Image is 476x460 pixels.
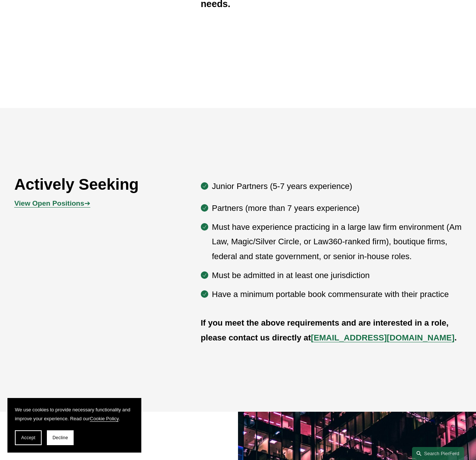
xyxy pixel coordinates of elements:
[212,179,462,194] p: Junior Partners (5-7 years experience)
[21,435,35,440] span: Accept
[15,405,134,423] p: We use cookies to provide necessary functionality and improve your experience. Read our .
[212,287,462,302] p: Have a minimum portable book commensurate with their practice
[52,435,68,440] span: Decline
[311,333,454,342] a: [EMAIL_ADDRESS][DOMAIN_NAME]
[47,430,74,445] button: Decline
[15,430,42,445] button: Accept
[212,220,462,264] p: Must have experience practicing in a large law firm environment (Am Law, Magic/Silver Circle, or ...
[212,268,462,283] p: Must be admitted in at least one jurisdiction
[412,447,464,460] a: Search this site
[7,398,141,453] section: Cookie banner
[212,201,462,216] p: Partners (more than 7 years experience)
[14,199,90,207] span: ➔
[90,416,119,421] a: Cookie Policy
[14,199,90,207] a: View Open Positions➔
[454,333,457,342] strong: .
[14,175,163,194] h2: Actively Seeking
[14,199,84,207] strong: View Open Positions
[201,318,451,342] strong: If you meet the above requirements and are interested in a role, please contact us directly at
